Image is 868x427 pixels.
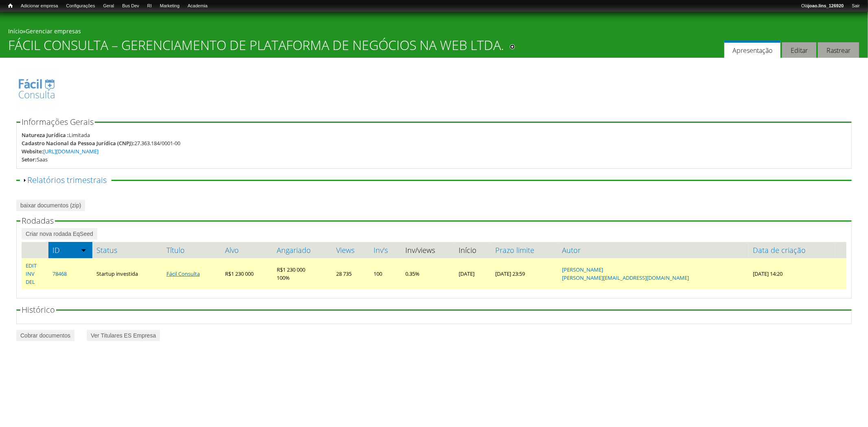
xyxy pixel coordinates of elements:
td: 100 [370,258,401,289]
a: [URL][DOMAIN_NAME] [43,148,98,155]
div: Website: [22,147,43,155]
a: Título [166,246,217,254]
div: Cadastro Nacional da Pessoa Jurídica (CNPJ): [22,139,134,147]
a: DEL [26,278,35,285]
a: Fácil Consulta [166,270,200,277]
a: Data de criação [753,246,831,254]
a: Apresentação [724,41,781,58]
span: [DATE] [459,270,474,277]
a: EDIT [26,262,37,269]
td: Startup investida [92,258,162,289]
a: Adicionar empresa [17,2,62,10]
a: Configurações [62,2,99,10]
a: Autor [562,246,745,254]
th: Início [455,242,491,258]
a: Bus Dev [118,2,143,10]
a: Status [96,246,158,254]
a: Rastrear [818,42,859,58]
a: Relatórios trimestrais [27,174,107,185]
a: Alvo [225,246,269,254]
a: Início [4,2,17,10]
a: Início [8,27,23,35]
a: 78468 [52,270,67,277]
div: 27.363.184/0001-00 [134,139,180,147]
a: ID [52,246,88,254]
a: Ver Titulares ES Empresa [87,330,160,341]
a: Views [337,246,366,254]
a: Marketing [156,2,184,10]
span: Informações Gerais [22,116,94,127]
img: ordem crescente [81,247,86,253]
td: R$1 230 000 100% [273,258,332,289]
a: RI [143,2,156,10]
a: Editar [782,42,816,58]
a: Gerenciar empresas [26,27,81,35]
a: [PERSON_NAME] [562,266,603,273]
th: Inv/views [401,242,455,258]
div: Natureza Jurídica : [22,131,69,139]
a: [PERSON_NAME][EMAIL_ADDRESS][DOMAIN_NAME] [562,274,689,281]
div: » [8,27,860,37]
a: baixar documentos (zip) [16,200,85,211]
a: Angariado [277,246,328,254]
a: Academia [184,2,212,10]
a: Cobrar documentos [16,330,74,341]
td: 0.35% [401,258,455,289]
a: Geral [99,2,118,10]
a: Prazo limite [496,246,554,254]
td: R$1 230 000 [221,258,273,289]
a: INV [26,270,35,277]
a: Inv's [374,246,397,254]
td: [DATE] 14:20 [749,258,835,289]
span: Histórico [22,304,55,315]
a: Criar nova rodada EqSeed [22,228,97,240]
a: Olájoao.lins_126920 [797,2,848,10]
h1: FÁCIL CONSULTA – GERENCIAMENTO DE PLATAFORMA DE NEGÓCIOS NA WEB LTDA. [8,37,504,58]
a: Sair [848,2,864,10]
span: [DATE] 23:59 [496,270,525,277]
strong: joao.lins_126920 [808,3,844,8]
div: Saas [37,155,48,163]
span: Rodadas [22,215,54,226]
div: Setor: [22,155,37,163]
div: Limitada [69,131,90,139]
span: Início [8,3,13,9]
td: 28 735 [332,258,370,289]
